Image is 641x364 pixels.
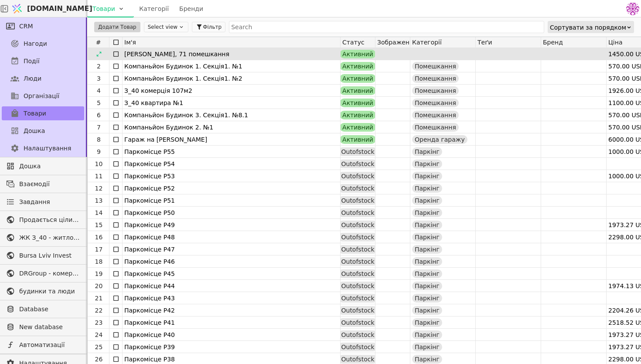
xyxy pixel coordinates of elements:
[412,306,442,315] div: Паркінг
[24,109,46,118] span: Товари
[124,48,338,60] div: [PERSON_NAME], 71 помешкання
[377,39,410,46] span: Зображення
[412,355,442,364] div: Паркінг
[124,304,338,316] div: Паркомісце P42
[412,208,442,217] div: Паркінг
[89,316,109,329] div: 23
[412,62,459,71] div: Помешкання
[124,85,338,97] div: З_40 комерція 107м2
[124,97,338,109] div: З_40 квартира №1
[2,124,84,138] a: Дошка
[124,72,338,85] div: Компаньйон Будинок 1. Секція1. №2
[2,231,84,245] a: ЖК З_40 - житлова та комерційна нерухомість класу Преміум
[89,280,109,292] div: 20
[608,39,623,46] span: Ціна
[24,57,40,66] span: Події
[338,221,377,229] div: Outofstock
[203,23,222,31] span: Фільтр
[412,147,442,156] div: Паркінг
[2,159,84,173] a: Дошка
[124,231,338,243] div: Паркомісце P48
[124,280,338,292] div: Паркомісце P44
[94,22,140,32] a: Додати Товар
[19,340,80,350] span: Автоматизації
[124,170,338,182] div: Паркомісце P53
[124,255,338,268] div: Паркомісце P46
[24,92,59,101] span: Організації
[412,196,442,205] div: Паркінг
[340,123,376,132] div: Активний
[124,243,338,255] div: Паркомісце P47
[24,126,45,136] span: Дошка
[2,320,84,334] a: New database
[89,207,109,219] div: 14
[338,208,377,217] div: Outofstock
[412,135,467,144] div: Оренда гаражу
[89,255,109,268] div: 18
[124,194,338,207] div: Паркомісце P51
[19,22,33,31] span: CRM
[124,60,338,72] div: Компаньйон Будинок 1. Секція1. №1
[338,294,377,303] div: Outofstock
[19,215,80,225] span: Продається цілий будинок [PERSON_NAME] нерухомість
[124,109,338,121] div: Компаньйон Будинок 3. Секція1. №8.1
[2,248,84,262] a: Bursa Lviv Invest
[2,302,84,316] a: Database
[412,184,442,193] div: Паркінг
[412,123,459,132] div: Помешкання
[124,329,338,341] div: Паркомісце P40
[24,144,71,153] span: Налаштування
[338,184,377,193] div: Outofstock
[124,341,338,353] div: Паркомісце P39
[124,146,338,158] div: Паркомісце P55
[27,3,92,14] span: [DOMAIN_NAME]
[19,305,80,314] span: Database
[10,0,24,17] img: Logo
[2,177,84,191] a: Взаємодії
[340,86,376,95] div: Активний
[412,160,442,168] div: Паркінг
[89,97,109,109] div: 5
[229,21,544,33] input: Search
[19,323,80,332] span: New database
[338,196,377,205] div: Outofstock
[2,141,84,155] a: Налаштування
[89,243,109,255] div: 17
[338,245,377,254] div: Outofstock
[550,21,626,34] div: Сортувати за порядком
[412,282,442,290] div: Паркінг
[89,268,109,280] div: 19
[412,269,442,278] div: Паркінг
[89,121,109,133] div: 7
[338,257,377,266] div: Outofstock
[19,287,80,296] span: будинки та люди
[124,219,338,231] div: Паркомісце P49
[477,39,492,46] span: Теґи
[2,195,84,209] a: Завдання
[19,251,80,260] span: Bursa Lviv Invest
[89,329,109,341] div: 24
[89,182,109,194] div: 12
[88,37,109,48] div: #
[89,194,109,207] div: 13
[124,268,338,280] div: Паркомісце P45
[24,74,41,83] span: Люди
[412,172,442,180] div: Паркінг
[412,245,442,254] div: Паркінг
[2,284,84,298] a: будинки та люди
[412,111,459,119] div: Помешкання
[2,338,84,352] a: Автоматизації
[89,341,109,353] div: 25
[412,330,442,339] div: Паркінг
[124,182,338,194] div: Паркомісце P52
[89,85,109,97] div: 4
[124,292,338,304] div: Паркомісце P43
[192,22,225,32] button: Фільтр
[89,146,109,158] div: 9
[2,71,84,85] a: Люди
[89,231,109,243] div: 16
[24,39,47,48] span: Нагоди
[19,162,80,171] span: Дошка
[338,282,377,290] div: Outofstock
[338,343,377,351] div: Outofstock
